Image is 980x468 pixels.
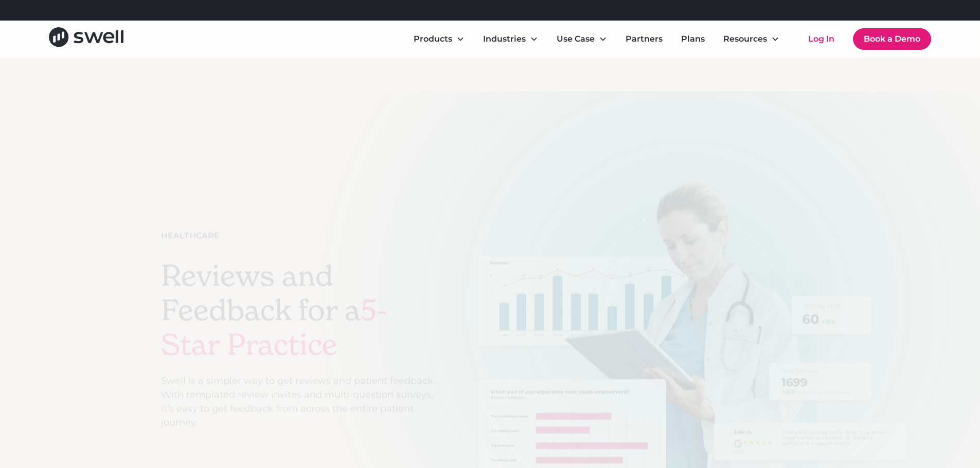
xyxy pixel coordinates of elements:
[49,27,123,50] a: home
[617,29,671,49] a: Partners
[161,258,438,362] h1: Reviews and Feedback for a
[557,33,595,45] div: Use Case
[715,29,788,49] div: Resources
[161,292,387,363] span: 5-Star Practice
[414,33,452,45] div: Products
[723,33,767,45] div: Resources
[483,33,526,45] div: Industries
[798,29,845,49] a: Log In
[506,5,553,15] a: Learn More
[161,375,438,430] p: Swell is a simpler way to get reviews and patient feedback. With templated review invites and mul...
[161,230,220,242] div: Healthcare
[405,29,473,49] div: Products
[475,29,546,49] div: Industries
[411,4,553,16] div: Refer a clinic, get $300!
[853,28,931,50] a: Book a Demo
[673,29,713,49] a: Plans
[548,29,615,49] div: Use Case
